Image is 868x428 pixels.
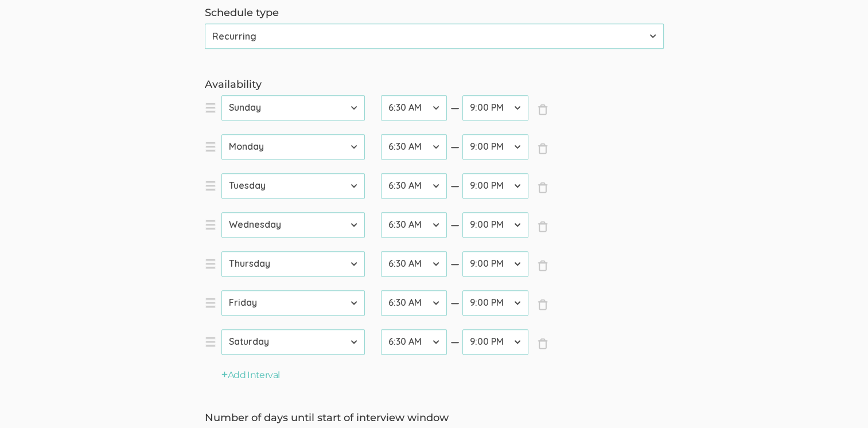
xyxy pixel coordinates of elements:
[205,77,664,92] label: Availability
[537,182,548,193] span: ×
[205,411,664,426] label: Number of days until start of interview window
[537,260,548,271] span: ×
[537,299,548,310] span: ×
[537,104,548,115] span: ×
[221,369,280,382] button: Add Interval
[537,221,548,232] span: ×
[205,6,664,21] label: Schedule type
[537,338,548,349] span: ×
[537,143,548,154] span: ×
